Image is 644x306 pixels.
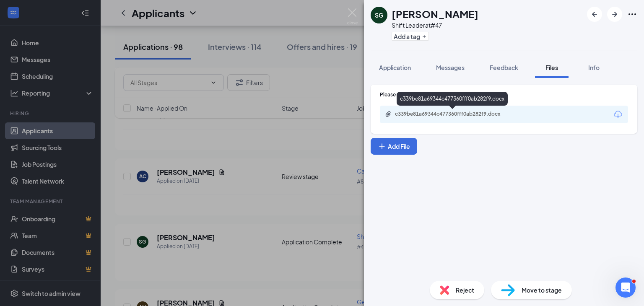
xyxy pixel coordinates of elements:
[378,142,386,150] svg: Plus
[392,21,478,29] div: Shift Leader at #47
[375,11,383,19] div: SG
[613,109,623,119] svg: Download
[371,138,417,155] button: Add FilePlus
[522,285,562,295] span: Move to stage
[588,64,600,71] span: Info
[545,64,558,71] span: Files
[379,64,411,71] span: Application
[392,7,478,21] h1: [PERSON_NAME]
[395,111,512,117] div: c339be81a69344c477360fff0ab282f9.docx
[385,111,392,117] svg: Paperclip
[627,9,637,19] svg: Ellipses
[380,91,628,98] div: Please upload your resume here
[392,32,429,41] button: PlusAdd a tag
[587,7,602,22] button: ArrowLeftNew
[397,92,508,106] div: c339be81a69344c477360fff0ab282f9.docx
[607,7,622,22] button: ArrowRight
[589,9,600,19] svg: ArrowLeftNew
[615,277,636,298] iframe: Intercom live chat
[490,64,518,71] span: Feedback
[385,111,521,119] a: Paperclipc339be81a69344c477360fff0ab282f9.docx
[422,34,427,39] svg: Plus
[436,64,465,71] span: Messages
[456,285,474,295] span: Reject
[610,9,620,19] svg: ArrowRight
